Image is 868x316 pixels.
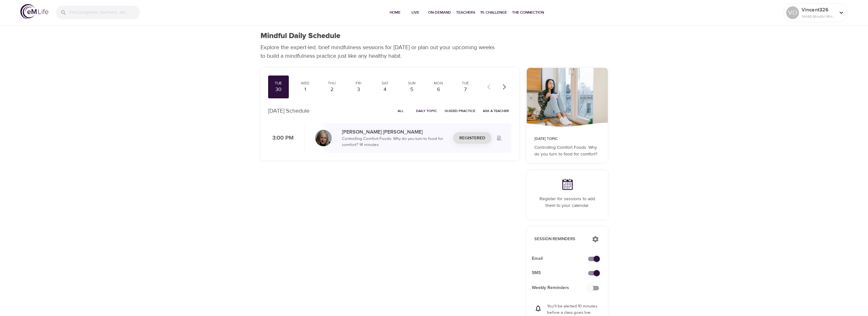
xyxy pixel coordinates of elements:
p: [DATE] Topic [534,136,600,142]
div: 6 [431,86,447,93]
span: Live [408,9,423,16]
button: All [391,106,411,116]
div: 1 [297,86,313,93]
p: Controlling Comfort Foods: Why do you turn to food for comfort? · 14 minutes [342,136,448,148]
button: Daily Topic [413,106,440,116]
button: Guided Practice [442,106,478,116]
input: Find programs, teachers, etc... [69,6,140,19]
img: logo [20,4,48,19]
span: On-Demand [428,9,451,16]
p: [DATE] Schedule [268,107,309,115]
div: Wed [297,81,313,86]
span: Ask a Teacher [483,108,509,114]
p: Session Reminders [534,236,586,242]
div: Sat [377,81,393,86]
span: SMS [532,270,593,276]
button: Ask a Teacher [480,106,511,116]
p: 3:00 PM [268,134,294,142]
h1: Mindful Daily Schedule [260,31,340,41]
span: Daily Topic [416,108,437,114]
div: Sun [404,81,420,86]
p: [PERSON_NAME] [PERSON_NAME] [342,128,448,136]
div: 2 [324,86,340,93]
p: Explore the expert-led, brief mindfulness sessions for [DATE] or plan out your upcoming weeks to ... [260,43,499,60]
div: 4 [377,86,393,93]
div: Tue [457,81,473,86]
div: Thu [324,81,340,86]
p: Register for sessions to add them to your calendar [534,196,600,209]
span: Home [387,9,403,16]
span: Remind me when a class goes live every Tuesday at 3:00 PM [491,130,507,146]
div: Tue [271,81,287,86]
div: VO [786,6,799,19]
p: Vincent326 [802,6,835,14]
span: Registered [459,134,485,142]
button: Registered [453,132,491,144]
div: Mon [431,81,447,86]
p: 14448 Mindful Minutes [802,14,835,19]
span: Guided Practice [445,108,475,114]
span: All [393,108,408,114]
div: 30 [271,86,287,93]
span: Email [532,255,593,262]
span: Weekly Reminders [532,285,593,291]
span: Teachers [456,9,475,16]
p: Controlling Comfort Foods: Why do you turn to food for comfort? [534,144,600,158]
span: The Connection [512,9,544,16]
div: Fri [351,81,366,86]
p: You'll be alerted 10 minutes before a class goes live. [547,303,600,316]
div: 5 [404,86,420,93]
div: 7 [457,86,473,93]
div: 3 [351,86,366,93]
img: Diane_Renz-min.jpg [315,130,332,146]
span: 1% Challenge [480,9,507,16]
